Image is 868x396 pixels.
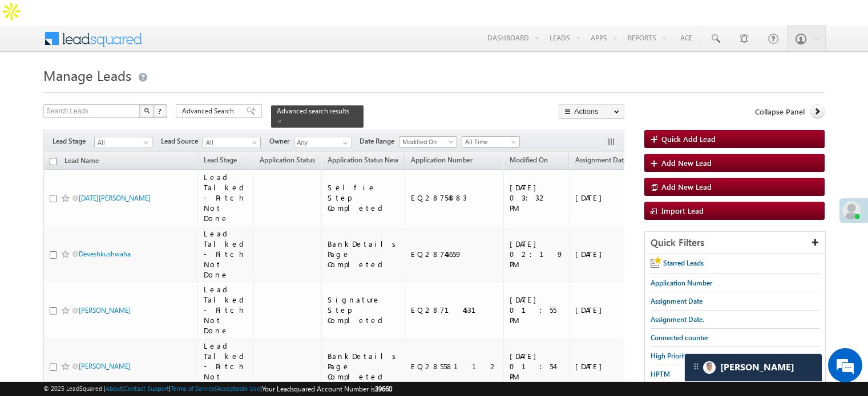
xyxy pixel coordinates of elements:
[755,107,805,117] span: Collapse Panel
[651,333,708,342] span: Connected counter
[106,385,122,392] a: About
[375,385,392,393] span: 39660
[79,250,131,258] a: Deveshkushwaha
[204,341,248,392] div: Lead Talked - Pitch Not Done
[559,104,624,119] button: Actions
[661,134,716,144] span: Quick Add Lead
[405,154,478,169] a: Application Number
[328,351,400,382] div: BankDetails Page Completed
[720,362,794,373] span: Carter
[328,182,400,213] div: Selfie Step Completed
[651,352,689,360] span: High Priority
[575,193,628,203] div: [DATE]
[198,154,243,169] a: Lead Stage
[661,182,712,191] span: Add New Lead
[204,172,248,223] div: Lead Talked - Pitch Not Done
[182,106,237,116] span: Advanced Search
[544,25,585,50] a: Leads
[651,297,703,305] span: Assignment Date
[337,137,351,149] a: Show All Items
[684,353,822,382] div: carter-dragCarter[PERSON_NAME]
[203,137,261,148] a: All
[328,239,400,270] div: BankDetails Page Completed
[462,137,516,147] span: All Time
[260,156,315,164] span: Application Status
[322,154,404,169] a: Application Status New
[124,385,169,392] a: Contact Support
[171,385,215,392] a: Terms of Service
[570,154,633,169] a: Assignment Date
[651,279,712,287] span: Application Number
[510,351,564,382] div: [DATE] 01:54 PM
[79,362,131,370] a: [PERSON_NAME]
[79,306,131,315] a: [PERSON_NAME]
[692,362,701,371] img: carter-drag
[399,137,454,147] span: Modified On
[144,108,150,113] img: Search
[262,385,392,393] span: Your Leadsquared Account Number is
[661,158,712,168] span: Add New Lead
[663,259,704,267] span: Starred Leads
[661,206,704,215] span: Import Lead
[703,361,716,374] img: Carter
[462,136,520,148] a: All Time
[411,361,498,371] div: EQ28558112
[204,156,237,164] span: Lead Stage
[94,137,152,148] a: All
[360,136,399,146] span: Date Range
[575,361,628,371] div: [DATE]
[328,156,398,164] span: Application Status New
[510,182,564,213] div: [DATE] 03:32 PM
[95,137,149,148] span: All
[43,383,392,394] span: © 2025 LeadSquared | | | | |
[294,137,352,148] input: Type to Search
[204,228,248,280] div: Lead Talked - Pitch Not Done
[482,25,544,50] a: Dashboard
[575,156,627,164] span: Assignment Date
[651,370,670,378] span: HPTM
[161,136,203,146] span: Lead Source
[510,156,548,164] span: Modified On
[411,156,473,164] span: Application Number
[399,136,457,148] a: Modified On
[254,154,321,169] a: Application Status
[277,107,349,115] span: Advanced search results
[154,104,167,118] button: ?
[204,284,248,336] div: Lead Talked - Pitch Not Done
[158,106,163,116] span: ?
[411,305,498,315] div: EQ28714531
[672,25,701,50] a: Ace
[43,66,131,84] span: Manage Leads
[575,305,628,315] div: [DATE]
[586,25,622,50] a: Apps
[504,154,554,169] a: Modified On
[411,249,498,259] div: EQ28745659
[269,136,294,146] span: Owner
[510,295,564,325] div: [DATE] 01:55 PM
[510,239,564,270] div: [DATE] 02:19 PM
[623,25,671,50] a: Reports
[645,232,825,254] div: Quick Filters
[411,193,498,203] div: EQ28754883
[203,137,257,148] span: All
[50,158,57,165] input: Check all records
[59,154,104,169] a: Lead Name
[328,295,400,325] div: Signature Step Completed
[79,194,151,202] a: [DATE][PERSON_NAME]
[53,136,94,146] span: Lead Stage
[651,315,704,324] span: Assignment Date.
[575,249,628,259] div: [DATE]
[217,385,260,392] a: Acceptable Use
